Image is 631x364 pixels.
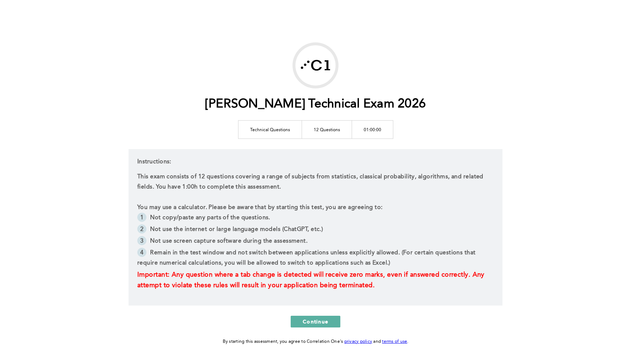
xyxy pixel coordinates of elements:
span: Important: Any question where a tab change is detected will receive zero marks, even if answered ... [137,272,486,289]
div: Instructions: [129,149,502,306]
h1: [PERSON_NAME] Technical Exam 2026 [205,97,426,112]
td: 01:00:00 [352,120,393,139]
a: terms of use [382,340,407,344]
li: Not use screen capture software during the assessment. [137,236,494,248]
img: Marshall Wace [295,45,336,86]
td: 12 Questions [302,120,352,139]
span: Continue [303,318,328,325]
div: By starting this assessment, you agree to Correlation One's and . [223,338,409,346]
a: privacy policy [344,340,372,344]
p: You may use a calculator. Please be aware that by starting this test, you are agreeing to: [137,202,494,213]
p: This exam consists of 12 questions covering a range of subjects from statistics, classical probab... [137,172,494,192]
td: Technical Questions [238,120,302,139]
button: Continue [291,316,340,327]
li: Remain in the test window and not switch between applications unless explicitly allowed. (For cer... [137,248,494,270]
li: Not use the internet or large language models (ChatGPT, etc.) [137,224,494,236]
li: Not copy/paste any parts of the questions. [137,213,494,224]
